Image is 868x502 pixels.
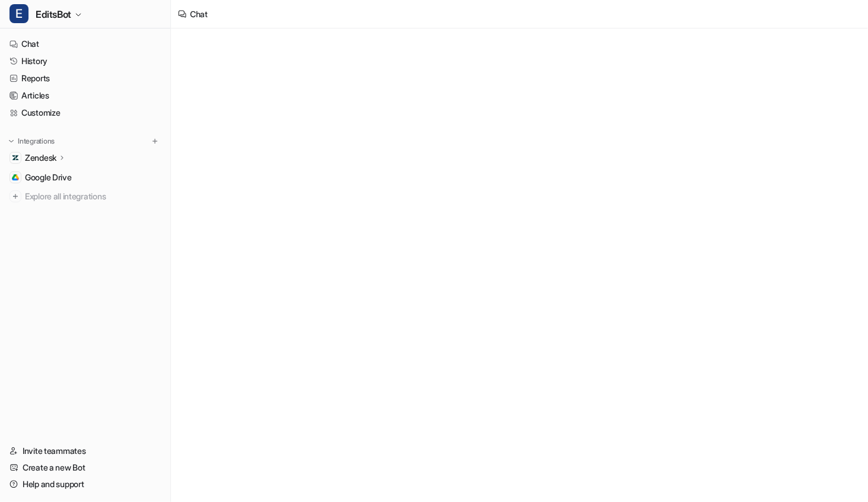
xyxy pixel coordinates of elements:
img: explore all integrations [9,190,21,202]
a: Chat [5,36,166,52]
span: Explore all integrations [25,187,161,206]
a: Explore all integrations [5,188,166,205]
a: Reports [5,70,166,87]
div: Chat [190,8,208,20]
a: Help and support [5,476,166,493]
img: Zendesk [12,154,19,161]
img: expand menu [7,137,15,145]
img: menu_add.svg [151,137,159,145]
a: Google DriveGoogle Drive [5,169,166,186]
span: EditsBot [36,6,71,23]
a: Create a new Bot [5,459,166,476]
a: Articles [5,87,166,104]
a: History [5,53,166,69]
button: Integrations [5,135,58,147]
span: Google Drive [25,171,72,183]
span: E [9,4,28,23]
p: Zendesk [25,152,56,164]
img: Google Drive [12,174,19,181]
p: Integrations [18,136,55,146]
a: Invite teammates [5,443,166,459]
a: Customize [5,104,166,121]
